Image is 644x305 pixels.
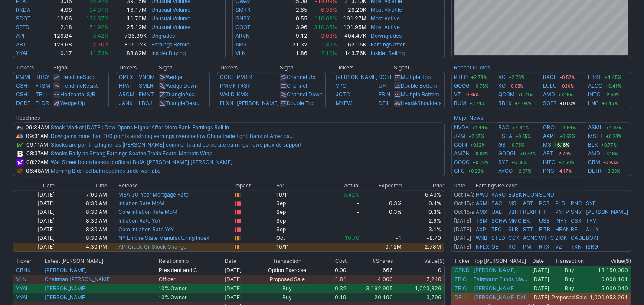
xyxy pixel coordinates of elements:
a: UAL [491,209,502,215]
span: +0.72% [519,150,537,157]
a: WALD [220,91,235,98]
a: STLD [491,235,505,241]
a: CRM [588,158,600,167]
a: MS [543,141,551,149]
span: Desc. [185,100,199,106]
a: Core Inflation Rate MoM [118,209,177,215]
span: +0.28% [605,133,623,140]
a: GOOG [454,82,470,90]
td: 143.76K [337,49,367,58]
a: Wedge Down [166,82,198,89]
td: 88.82M [109,49,147,58]
span: +4.64% [511,124,530,131]
a: VZ [454,90,461,99]
a: ARCM [119,91,134,98]
td: 12.06 [42,14,73,23]
b: Major News [454,115,483,121]
a: Stocks are pointing higher as [PERSON_NAME] comments and corporate earnings news provide support [51,141,301,148]
a: TrendlineSupp. [60,74,97,80]
a: [DATE] [454,243,471,250]
a: KO [498,82,506,90]
a: Insider Buying [151,50,186,56]
a: Most Active [371,15,400,22]
a: TSLA [498,132,512,141]
a: PGR [539,200,550,207]
td: 101.95M [337,23,367,32]
a: Channel Down [287,91,323,98]
span: -0.10% [559,82,575,89]
span: Trendline [60,82,83,89]
a: REXR [523,209,536,215]
a: Unusual Volume [151,7,190,13]
a: TXN [571,243,582,250]
a: SYF [586,200,596,207]
a: TrendlineResist. [60,82,99,89]
span: +0.00% [559,100,577,107]
span: -2.70% [90,41,109,48]
a: SOND [539,191,554,198]
a: JPM [454,132,465,141]
td: 4.98 [42,6,73,14]
a: TRV [586,217,596,224]
a: Oct 15/b [454,200,474,207]
a: [PERSON_NAME] [586,209,628,215]
a: TriangleDesc. [166,100,199,106]
a: [PERSON_NAME] Dell [474,294,526,301]
a: Multiple Top [401,74,431,80]
a: BLK [588,141,598,149]
a: Recent Quotes [454,64,490,71]
a: [PERSON_NAME] [237,100,279,106]
span: +0.62% [558,133,576,140]
a: SNV [571,209,582,215]
a: SMTK [235,7,251,13]
a: AMZN [454,149,470,158]
a: CCK [508,235,520,241]
th: Tickers [333,63,393,72]
a: Morning Bid: Fed balm soothes trade war jabs [51,167,160,174]
span: 2.10% [321,50,337,56]
a: AXP [476,226,486,233]
a: CFG [454,167,465,175]
a: Earnings After [371,41,405,48]
a: [DATE] [454,226,471,233]
a: [DATE] [454,217,471,224]
a: API Crude Oil Stock Change [118,243,186,250]
a: PMTR [237,74,252,80]
a: AAPL [543,132,556,141]
td: 2.18 [42,23,73,32]
a: SCHW [491,217,507,224]
a: CSHI [16,91,29,98]
a: TSM [476,217,487,224]
span: +2.78% [470,74,488,81]
a: [DATE] [454,235,471,241]
a: VZ [555,243,562,250]
a: RKDA [16,7,30,13]
a: SOFR [543,99,557,108]
a: MSFT [588,132,603,141]
a: FLXN [220,100,233,106]
a: KARO [491,191,506,198]
a: GS [498,141,506,149]
a: Inflation Rate YoY [118,217,161,224]
th: Headlines [13,114,24,122]
a: USB [539,217,550,224]
a: ASML [588,123,603,132]
a: YYAI [16,294,27,301]
span: +1.45% [601,100,619,107]
a: Upgrades [151,33,175,39]
a: ORCL [543,123,557,132]
a: GE [491,243,498,250]
a: CBNK [16,267,31,273]
th: Signal [53,63,109,72]
td: 191.27M [337,14,367,23]
a: RBLX [498,99,512,108]
td: 26.20K [337,6,367,14]
a: ISRG [586,243,598,250]
a: STT [523,226,533,233]
a: Wedge [166,74,182,80]
td: 25.12M [109,23,147,32]
a: PMMF [220,82,236,89]
a: PTLO [454,73,468,82]
span: +2.50% [602,91,621,98]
